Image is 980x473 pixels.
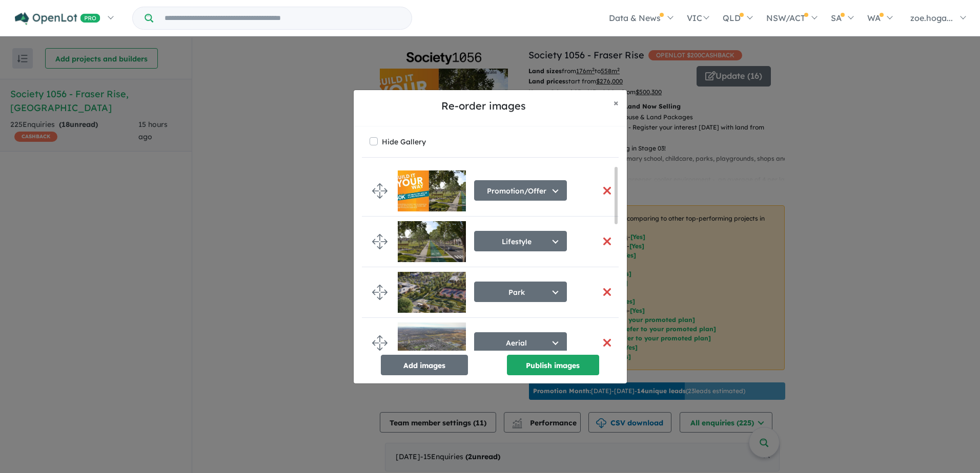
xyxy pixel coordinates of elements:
span: zoe.hoga... [910,13,953,23]
img: drag.svg [372,335,387,351]
img: Society%201056%20-%20Fraser%20Rise___1698716467.jpg [398,272,466,313]
button: Lifestyle [474,231,567,251]
button: Publish images [507,355,599,375]
span: × [614,97,619,109]
img: Society%201056%20-%20Fraser%20Rise___1758503286.jpg [398,170,466,211]
img: Openlot PRO Logo White [15,12,100,25]
button: Aerial [474,332,567,353]
img: Society%201056%20-%20Fraser%20Rise___1698716468_0.jpg [398,322,466,363]
img: drag.svg [372,285,387,300]
input: Try estate name, suburb, builder or developer [155,7,410,29]
label: Hide Gallery [382,135,426,149]
img: Society%201056%20-%20Fraser%20Rise___1698716468_1.jpg [398,221,466,262]
button: Park [474,282,567,302]
img: drag.svg [372,183,387,199]
img: drag.svg [372,234,387,249]
button: Promotion/Offer [474,180,567,201]
h5: Re-order images [362,98,605,114]
button: Add images [381,355,468,375]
